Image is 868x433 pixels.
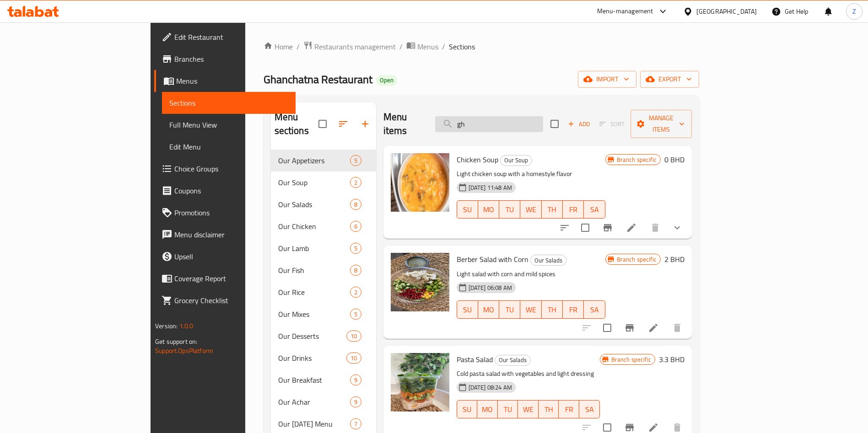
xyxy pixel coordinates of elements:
span: Coverage Report [174,273,288,284]
span: Select all sections [313,114,332,134]
span: Sections [449,41,475,52]
div: items [350,199,361,210]
div: items [350,396,361,407]
button: export [640,71,699,88]
div: Our Appetizers5 [271,150,376,171]
button: delete [644,217,666,239]
span: Full Menu View [169,119,288,130]
span: Restaurants management [314,41,396,52]
button: SU [457,200,478,219]
div: items [346,353,361,364]
span: Menus [176,75,288,86]
span: Menus [417,41,438,52]
span: Edit Menu [169,141,288,152]
span: 10 [347,332,361,341]
span: Our Fish [278,265,350,276]
span: Our Salads [278,199,350,210]
span: Branch specific [613,155,660,164]
div: Open [376,75,397,86]
div: Our Mixes5 [271,303,376,325]
div: items [346,331,361,342]
span: Add item [564,117,593,131]
div: Our Chicken6 [271,215,376,237]
div: items [350,418,361,429]
span: Manage items [638,112,685,135]
span: export [647,74,692,85]
div: Our Achar [278,396,350,407]
span: Our [DATE] Menu [278,418,350,429]
div: Our Salads [530,255,566,266]
button: delete [666,317,688,339]
button: Branch-specific-item [597,217,619,239]
span: [DATE] 08:24 AM [465,383,516,392]
nav: breadcrumb [264,41,699,53]
button: sort-choices [554,217,576,239]
span: SA [588,203,601,216]
button: TU [498,400,518,418]
button: FR [563,200,584,219]
span: 5 [350,310,361,319]
div: items [350,309,361,320]
span: 8 [350,200,361,209]
a: Edit menu item [648,322,659,333]
span: 10 [347,354,361,363]
span: SA [583,403,596,416]
span: Our Mixes [278,309,350,320]
div: items [350,287,361,298]
span: Our Salads [495,355,530,365]
li: / [399,41,403,52]
a: Restaurants management [303,41,396,53]
span: Pasta Salad [457,353,493,366]
div: Our Lamb5 [271,237,376,259]
a: Menu disclaimer [154,224,296,246]
div: Our Drinks10 [271,347,376,369]
div: items [350,265,361,276]
button: FR [559,400,579,418]
span: Sections [169,97,288,108]
a: Menus [154,70,296,92]
a: Edit menu item [648,422,659,433]
span: TH [542,403,555,416]
span: Sort sections [332,113,354,135]
a: Upsell [154,246,296,267]
span: TH [545,303,559,316]
a: Edit Menu [162,136,296,158]
a: Edit Restaurant [154,26,296,48]
span: 1.0.0 [179,320,194,332]
div: Our Salads [495,355,531,366]
span: 9 [350,376,361,385]
span: SU [461,203,474,216]
button: Add section [354,113,376,135]
span: Branches [174,53,288,64]
button: SU [457,400,477,418]
p: Cold pasta salad with vegetables and light dressing [457,368,600,380]
div: Our Soup [500,155,532,166]
a: Coupons [154,180,296,202]
span: Our Breakfast [278,374,350,385]
button: TH [542,300,563,319]
a: Coverage Report [154,267,296,289]
span: Our Rice [278,287,350,298]
span: Select section [545,114,564,134]
span: Our Appetizers [278,155,350,166]
svg: Show Choices [672,222,683,233]
li: / [297,41,300,52]
div: Our Fish8 [271,259,376,281]
button: TH [542,200,563,219]
span: 7 [350,420,361,428]
img: Chicken Soup [391,153,449,212]
div: Our Ramadan Menu [278,418,350,429]
span: Select to update [598,318,617,337]
div: [GEOGRAPHIC_DATA] [696,6,757,16]
span: Grocery Checklist [174,295,288,306]
button: show more [666,217,688,239]
span: Menu disclaimer [174,229,288,240]
span: FR [566,203,580,216]
div: Our Chicken [278,221,350,232]
div: items [350,221,361,232]
span: SA [588,303,601,316]
span: 5 [350,156,361,165]
span: SU [461,303,474,316]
